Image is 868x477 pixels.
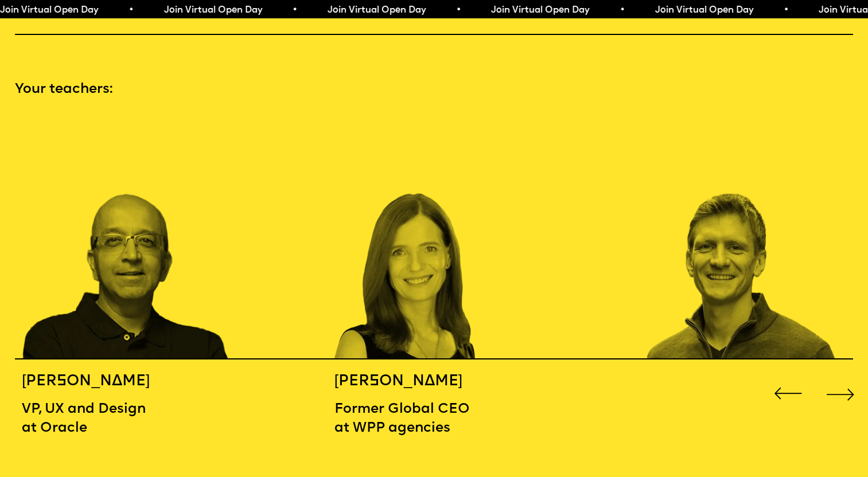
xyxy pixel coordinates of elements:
span: • [783,6,788,15]
div: Previous slide [770,377,805,412]
h5: [PERSON_NAME] [22,372,178,391]
p: Former Global CEO at WPP agencies [334,400,491,439]
h5: [PERSON_NAME] [334,372,491,391]
p: Your teachers: [15,80,853,99]
p: VP, UX and Design at Oracle [22,400,178,439]
span: • [129,6,134,15]
div: 12 / 16 [334,116,543,359]
span: • [456,6,461,15]
div: 11 / 16 [22,116,230,359]
span: • [620,6,625,15]
div: Next slide [823,377,858,412]
span: • [292,6,297,15]
div: 13 / 16 [647,116,855,359]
